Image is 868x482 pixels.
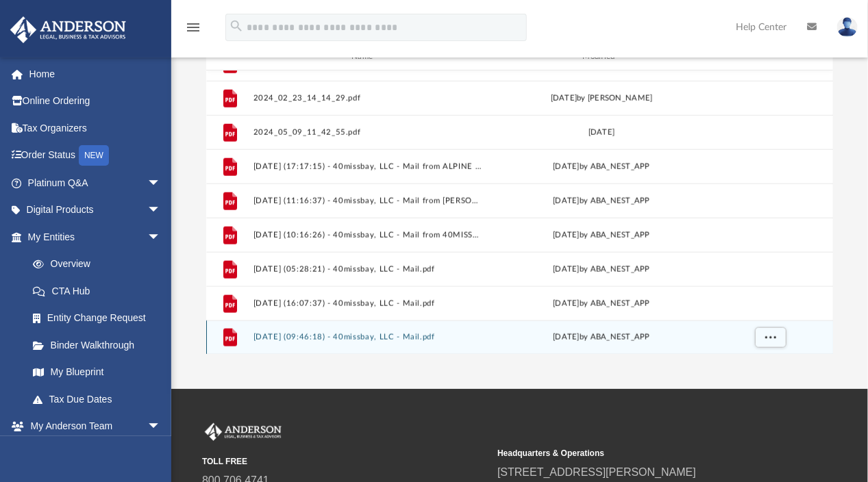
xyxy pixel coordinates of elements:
[253,162,481,171] button: [DATE] (17:17:15) - 40missbay, LLC - Mail from ALPINE KC LLC.pdf
[185,19,201,36] i: menu
[147,169,175,197] span: arrow_drop_down
[253,196,481,205] button: [DATE] (11:16:37) - 40missbay, LLC - Mail from [PERSON_NAME].pdf
[253,299,481,308] button: [DATE] (16:07:37) - 40missbay, LLC - Mail.pdf
[487,161,715,173] div: [DATE] by ABA_NEST_APP
[10,142,182,170] a: Order StatusNEW
[206,71,834,355] div: grid
[10,413,175,440] a: My Anderson Teamarrow_drop_down
[487,229,715,242] div: [DATE] by ABA_NEST_APP
[10,196,182,224] a: Digital Productsarrow_drop_down
[79,145,109,166] div: NEW
[19,305,182,332] a: Entity Change Request
[487,331,715,344] div: by ABA_NEST_APP
[202,455,488,468] small: TOLL FREE
[147,196,175,225] span: arrow_drop_down
[202,423,284,441] img: Anderson Advisors Platinum Portal
[497,466,696,478] a: [STREET_ADDRESS][PERSON_NAME]
[147,223,175,251] span: arrow_drop_down
[10,114,182,142] a: Tax Organizers
[487,195,715,207] div: [DATE] by ABA_NEST_APP
[10,169,182,196] a: Platinum Q&Aarrow_drop_down
[253,231,481,240] button: [DATE] (10:16:26) - 40missbay, LLC - Mail from 40MISSBAY LLC.pdf
[253,265,481,274] button: [DATE] (05:28:21) - 40missbay, LLC - Mail.pdf
[487,127,715,139] div: [DATE]
[487,264,715,276] div: [DATE] by ABA_NEST_APP
[19,359,175,386] a: My Blueprint
[19,251,182,278] a: Overview
[10,60,182,88] a: Home
[253,94,481,103] button: 2024_02_23_14_14_29.pdf
[6,16,130,43] img: Anderson Advisors Platinum Portal
[185,26,201,36] a: menu
[19,385,182,413] a: Tax Due Dates
[10,223,182,251] a: My Entitiesarrow_drop_down
[229,18,244,34] i: search
[487,298,715,310] div: [DATE] by ABA_NEST_APP
[253,333,481,342] button: [DATE] (09:46:18) - 40missbay, LLC - Mail.pdf
[754,327,786,348] button: More options
[487,92,715,105] div: [DATE] by [PERSON_NAME]
[553,333,580,341] span: [DATE]
[497,447,783,459] small: Headquarters & Operations
[19,331,182,359] a: Binder Walkthrough
[837,17,858,37] img: User Pic
[19,277,182,305] a: CTA Hub
[253,128,481,137] button: 2024_05_09_11_42_55.pdf
[10,88,182,115] a: Online Ordering
[147,413,175,441] span: arrow_drop_down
